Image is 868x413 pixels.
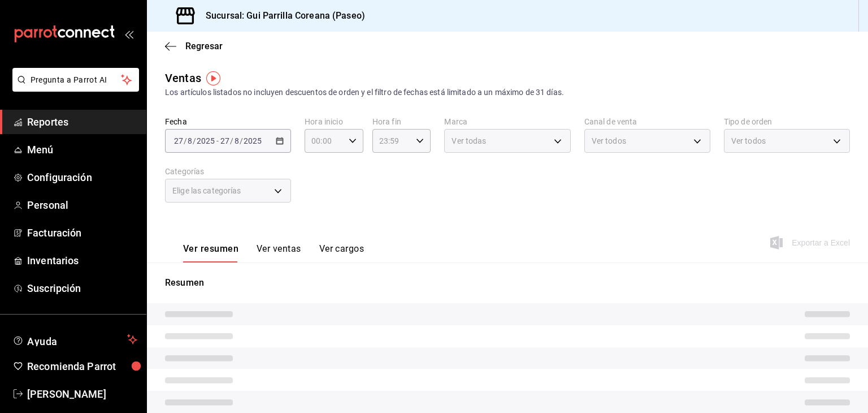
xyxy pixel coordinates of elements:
[592,135,626,147] span: Ver todos
[187,136,193,145] input: --
[165,118,291,126] label: Fecha
[27,281,137,296] span: Suscripción
[27,386,137,402] span: [PERSON_NAME]
[27,197,137,213] span: Personal
[319,243,364,263] button: Ver cargos
[257,243,301,263] button: Ver ventas
[452,135,486,147] span: Ver todas
[172,185,241,196] span: Elige las categorías
[183,243,238,263] button: Ver resumen
[372,118,431,126] label: Hora fin
[12,68,139,92] button: Pregunta a Parrot AI
[240,136,243,145] span: /
[230,136,233,145] span: /
[27,359,137,374] span: Recomienda Parrot
[31,74,121,86] span: Pregunta a Parrot AI
[165,70,201,87] div: Ventas
[220,136,230,145] input: --
[27,253,137,268] span: Inventarios
[27,170,137,185] span: Configuración
[173,136,184,145] input: --
[184,136,187,145] span: /
[444,118,570,126] label: Marca
[216,136,219,145] span: -
[165,87,850,98] div: Los artículos listados no incluyen descuentos de orden y el filtro de fechas está limitado a un m...
[165,167,291,175] label: Categorías
[584,118,710,126] label: Canal de venta
[27,142,137,157] span: Menú
[27,225,137,240] span: Facturación
[305,118,363,126] label: Hora inicio
[183,243,364,263] div: navigation tabs
[8,82,139,94] a: Pregunta a Parrot AI
[234,136,240,145] input: --
[165,276,850,290] p: Resumen
[197,9,365,23] h3: Sucursal: Gui Parrilla Coreana (Paseo)
[724,118,850,126] label: Tipo de orden
[243,136,262,145] input: ----
[206,71,220,85] img: Tooltip marker
[124,29,133,38] button: open_drawer_menu
[27,333,123,346] span: Ayuda
[165,41,223,51] button: Regresar
[196,136,215,145] input: ----
[731,135,766,147] span: Ver todos
[27,114,137,130] span: Reportes
[185,41,223,51] span: Regresar
[193,136,196,145] span: /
